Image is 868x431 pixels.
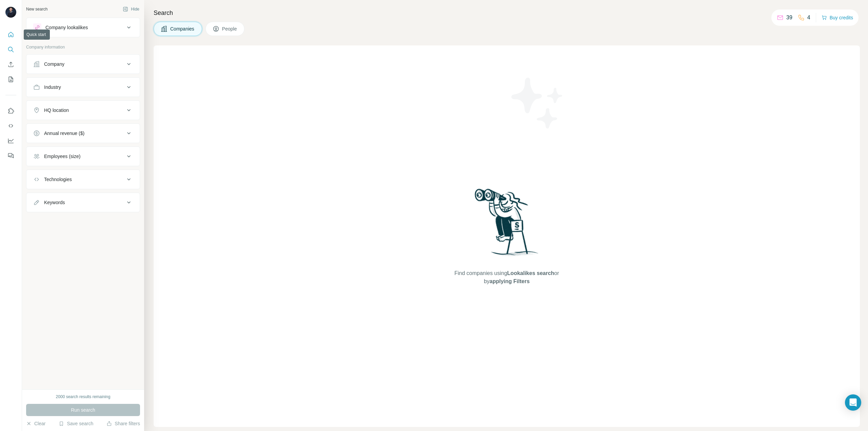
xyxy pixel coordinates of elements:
[822,13,853,22] button: Buy credits
[44,84,61,91] div: Industry
[26,79,140,95] button: Industry
[5,58,16,71] button: Enrich CSV
[26,148,140,164] button: Employees (size)
[45,24,88,31] div: Company lookalikes
[170,25,195,32] span: Companies
[44,153,80,160] div: Employees (size)
[26,125,140,141] button: Annual revenue ($)
[507,73,568,134] img: Surfe Illustration - Stars
[222,25,238,32] span: People
[26,56,140,72] button: Company
[26,194,140,211] button: Keywords
[5,73,16,85] button: My lists
[5,7,16,18] img: Avatar
[452,269,561,286] span: Find companies using or by
[44,199,65,206] div: Keywords
[59,420,93,427] button: Save search
[490,278,530,284] span: applying Filters
[5,120,16,132] button: Use Surfe API
[5,135,16,147] button: Dashboard
[26,102,140,118] button: HQ location
[118,4,144,14] button: Hide
[5,43,16,56] button: Search
[5,28,16,41] button: Quick start
[472,187,542,262] img: Surfe Illustration - Woman searching with binoculars
[26,44,140,50] p: Company information
[154,8,860,18] h4: Search
[44,130,84,137] div: Annual revenue ($)
[5,150,16,162] button: Feedback
[26,6,47,12] div: New search
[26,420,45,427] button: Clear
[26,171,140,188] button: Technologies
[807,14,810,22] p: 4
[44,176,72,183] div: Technologies
[106,420,140,427] button: Share filters
[26,19,140,36] button: Company lookalikes
[786,14,792,22] p: 39
[5,105,16,117] button: Use Surfe on LinkedIn
[845,394,861,411] div: Open Intercom Messenger
[44,61,64,67] div: Company
[507,270,554,276] span: Lookalikes search
[44,107,69,114] div: HQ location
[56,394,111,400] div: 2000 search results remaining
